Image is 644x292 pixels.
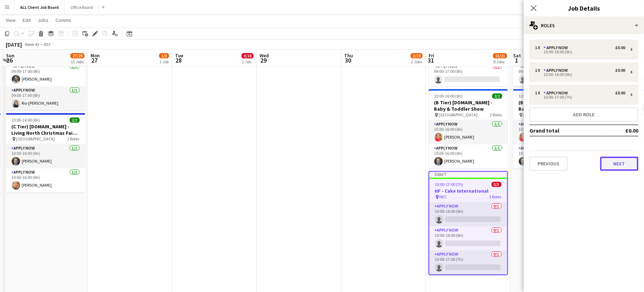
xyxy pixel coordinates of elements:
span: 27/29 [70,53,85,58]
app-card-role: APPLY NOW0/109:00-17:00 (8h) [513,62,592,86]
a: Jobs [35,16,51,25]
div: £0.00 [615,90,625,95]
span: 2 Roles [490,112,502,117]
span: Thu [344,52,353,59]
td: £0.00 [605,125,638,136]
div: APPLY NOW [544,90,571,95]
h3: Job Details [524,4,644,13]
div: APPLY NOW [544,45,571,50]
span: Fri [429,52,434,59]
span: Mon [91,52,100,59]
button: Previous [529,157,568,171]
div: 1 Job [159,59,169,64]
button: Office Board [65,0,99,14]
div: [DATE] [6,41,22,48]
div: 10:00-16:00 (6h) [535,50,625,54]
span: 3 Roles [489,194,501,199]
span: 3/19 [411,53,423,58]
app-card-role: APPLY NOW1/110:00-16:00 (6h)[PERSON_NAME] [6,144,85,168]
span: 10:00-17:00 (7h) [519,93,547,99]
div: 11 Jobs [71,59,84,64]
div: 1 x [535,90,544,95]
span: 26 [5,56,14,64]
a: Comms [53,16,74,25]
div: 1 Job [242,59,253,64]
app-card-role: APPLY NOW0/109:00-17:00 (8h) [429,62,508,86]
a: View [3,16,18,25]
app-job-card: 10:00-16:00 (6h)2/2(B Tier) [DOMAIN_NAME] - Baby & Toddler Show [GEOGRAPHIC_DATA]2 RolesAPPLY NOW... [429,89,508,168]
span: 10:00-16:00 (6h) [434,93,463,99]
div: BST [44,42,51,47]
span: 10:00-17:00 (7h) [435,182,464,187]
span: 2/2 [492,93,502,99]
span: Jobs [38,17,48,23]
app-card-role: APPLY NOW1/110:00-16:00 (6h)[PERSON_NAME] [6,168,85,192]
span: 2 Roles [68,136,80,141]
span: Sat [513,52,521,59]
app-job-card: 10:00-16:00 (6h)2/2(C Tier) [DOMAIN_NAME] - Living North Christmas Fair: [GEOGRAPHIC_DATA] [GEOGR... [6,113,85,192]
span: Wed [260,52,269,59]
span: [GEOGRAPHIC_DATA] [16,136,55,141]
span: 13/21 [493,53,507,58]
div: £0.00 [615,45,625,50]
app-card-role: APPLY NOW1/110:00-16:00 (6h)[PERSON_NAME] [429,144,508,168]
span: 30 [343,56,353,64]
app-card-role: APPLY NOW0/110:00-17:00 (7h) [429,250,507,274]
span: View [6,17,16,23]
app-card-role: APPLY NOW0/110:00-16:00 (6h) [429,202,507,226]
div: Draft [429,172,507,177]
div: Roles [524,17,644,34]
a: Edit [20,16,34,25]
button: Add role [529,107,638,122]
app-card-role: APPLY NOW0/110:00-16:00 (6h) [429,226,507,250]
span: 28 [174,56,183,64]
span: Sun [6,52,14,59]
span: 10:00-16:00 (6h) [12,117,40,123]
div: APPLY NOW [544,68,571,73]
div: £0.00 [615,68,625,73]
app-card-role: APPLY NOW1/110:00-17:00 (7h)[PERSON_NAME] [513,120,592,144]
app-job-card: 10:00-17:00 (7h)2/2(B Tier) [DOMAIN_NAME] - Baby & Toddler Show [GEOGRAPHIC_DATA]2 RolesAPPLY NOW... [513,89,592,168]
app-card-role: APPLY NOW1/109:00-17:00 (8h)Rio-[PERSON_NAME] [6,86,85,110]
td: Grand total [529,125,605,136]
span: 27 [89,56,100,64]
app-card-role: APPLY NOW1/110:00-16:00 (6h)[PERSON_NAME] [429,120,508,144]
span: NEC [440,194,447,199]
span: 1/3 [159,53,169,58]
app-card-role: APPLY NOW1/110:00-17:00 (7h)[PERSON_NAME] [513,144,592,168]
span: Week 43 [23,42,41,47]
h3: (B Tier) [DOMAIN_NAME] - Baby & Toddler Show [513,99,592,112]
span: 31 [428,56,434,64]
h3: HF - Cake International [429,188,507,194]
h3: (C Tier) [DOMAIN_NAME] - Living North Christmas Fair: [GEOGRAPHIC_DATA] [6,123,85,136]
span: [GEOGRAPHIC_DATA] [439,112,478,117]
button: ALL Client Job Board [14,0,65,14]
span: Tue [175,52,183,59]
div: 8 Jobs [493,59,507,64]
span: Comms [56,17,71,23]
button: Next [600,157,638,171]
span: 0/18 [242,53,254,58]
span: Edit [23,17,31,23]
div: 10:00-16:00 (6h) [535,73,625,76]
h3: (B Tier) [DOMAIN_NAME] - Baby & Toddler Show [429,99,508,112]
span: 1 [512,56,521,64]
app-card-role: APPLY NOW1/109:00-17:00 (8h)[PERSON_NAME] [6,62,85,86]
div: 10:00-17:00 (7h) [535,95,625,99]
app-job-card: Draft10:00-17:00 (7h)0/3HF - Cake International NEC3 RolesAPPLY NOW0/110:00-16:00 (6h) APPLY NOW0... [429,171,508,275]
div: 1 x [535,45,544,50]
span: 0/3 [492,182,501,187]
div: 1 x [535,68,544,73]
span: [GEOGRAPHIC_DATA] [523,112,562,117]
span: 29 [259,56,269,64]
div: 2 Jobs [411,59,422,64]
span: 2/2 [70,117,80,123]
